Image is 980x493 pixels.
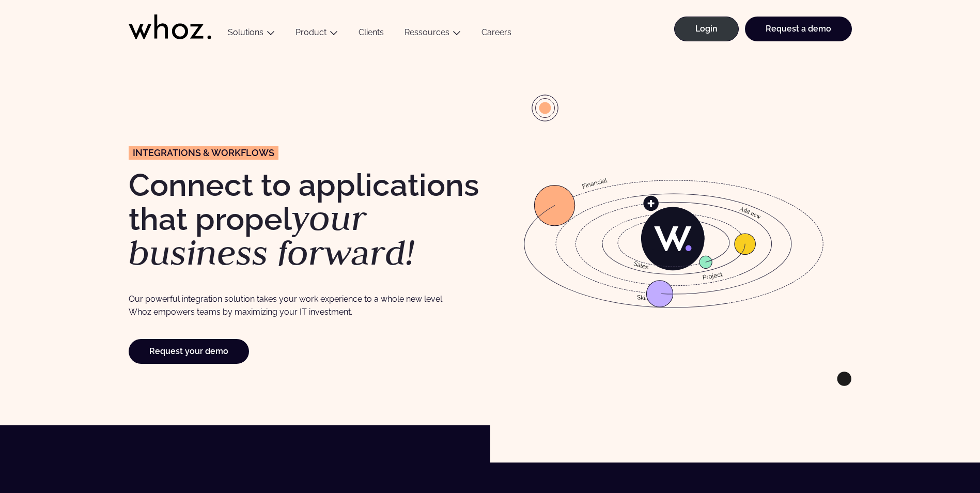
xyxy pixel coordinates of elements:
a: Ressources [405,27,449,37]
button: Solutions [217,27,285,41]
a: Request a demo [745,17,852,41]
a: Product [295,27,326,37]
a: Request your demo [129,339,249,364]
a: Careers [471,27,522,41]
em: your business forward! [129,195,415,275]
a: Clients [348,27,394,41]
button: Ressources [394,27,471,41]
p: Our powerful integration solution takes your work experience to a whole new level. Whoz empowers ... [129,292,449,319]
button: Product [285,27,348,41]
span: Integrations & Workflows [133,148,274,158]
h1: Connect to applications that propel [129,170,485,270]
a: Login [674,17,739,41]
